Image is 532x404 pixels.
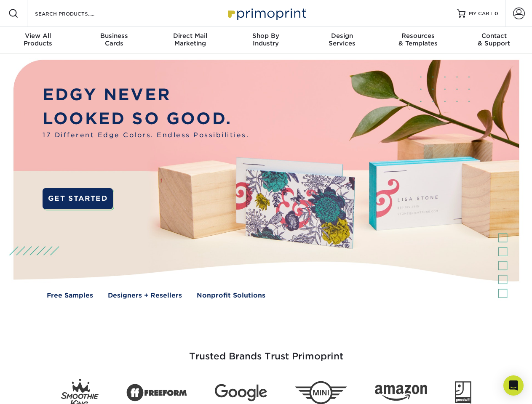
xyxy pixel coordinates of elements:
img: Primoprint [224,4,308,22]
span: Design [304,32,380,40]
a: Free Samples [47,291,93,300]
span: Business [76,32,152,40]
img: Google [215,384,267,401]
h3: Trusted Brands Trust Primoprint [20,331,513,372]
span: Contact [456,32,532,40]
div: Services [304,32,380,47]
a: GET STARTED [43,188,113,209]
input: SEARCH PRODUCTS..... [34,8,116,19]
span: Resources [380,32,456,40]
a: Contact& Support [456,27,532,54]
a: Resources& Templates [380,27,456,54]
a: BusinessCards [76,27,152,54]
img: Goodwill [455,381,471,404]
iframe: Google Customer Reviews [2,378,72,401]
span: 17 Different Edge Colors. Endless Possibilities. [43,130,249,140]
img: Amazon [375,385,427,401]
div: Marketing [152,32,228,47]
p: EDGY NEVER [43,83,249,107]
a: Nonprofit Solutions [197,291,265,300]
div: & Support [456,32,532,47]
div: Cards [76,32,152,47]
a: DesignServices [304,27,380,54]
a: Direct MailMarketing [152,27,228,54]
p: LOOKED SO GOOD. [43,107,249,131]
div: Open Intercom Messenger [503,375,524,396]
a: Designers + Resellers [108,291,182,300]
span: 0 [495,11,498,16]
span: Direct Mail [152,32,228,40]
span: Shop By [228,32,304,40]
span: MY CART [469,10,493,17]
div: & Templates [380,32,456,47]
a: Shop ByIndustry [228,27,304,54]
div: Industry [228,32,304,47]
